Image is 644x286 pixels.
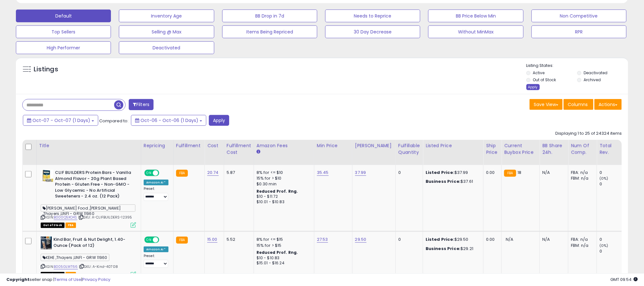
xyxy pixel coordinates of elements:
div: Cost [207,142,221,149]
div: Amazon Fees [257,142,312,149]
small: Amazon Fees. [257,149,260,155]
button: Default [16,10,111,22]
button: BB Drop in 7d [222,10,317,22]
div: 0 [599,248,625,254]
div: Preset: [144,254,168,268]
label: Archived [584,77,601,82]
label: Deactivated [584,70,607,75]
div: 8% for <= $10 [257,170,309,175]
b: Listed Price: [426,236,455,242]
div: Displaying 1 to 25 of 24324 items [555,131,622,137]
div: 0.00 [486,237,497,242]
span: 2025-10-8 09:54 GMT [610,276,638,282]
div: 5.87 [227,170,249,175]
button: Inventory Age [119,10,214,22]
button: 30 Day Decrease [325,25,420,38]
div: Num of Comp. [571,142,594,156]
div: Fulfillable Quantity [398,142,420,156]
div: 0 [398,170,418,175]
b: CLIF BUILDERS Protein Bars - Vanilla Almond Flavor - 20g Plant Based Protein - Gluten Free - Non-... [55,170,132,201]
span: Oct-06 - Oct-06 (1 Days) [140,117,198,124]
div: 5.52 [227,237,249,242]
p: Listing States: [526,63,628,69]
b: Kind Bar, Fruit & Nut Delight, 1.40-Ounce (Pack of 12) [53,237,131,250]
div: N/A [542,170,563,175]
img: 513ub9sLLZL._SL40_.jpg [41,237,52,249]
div: Listed Price [426,142,481,149]
div: Repricing [144,142,171,149]
div: Preset: [144,187,168,201]
button: Filters [129,99,154,110]
button: Oct-07 - Oct-07 (1 Days) [23,115,98,126]
div: Current Buybox Price [504,142,537,156]
a: 29.50 [355,236,367,243]
small: FBA [504,170,516,177]
button: BB Price Below Min [428,10,523,22]
button: Needs to Reprice [325,10,420,22]
div: 0 [599,170,625,175]
div: 0 [398,237,418,242]
span: OFF [158,170,168,176]
div: 0 [599,237,625,242]
small: FBA [176,237,188,244]
label: Active [533,70,545,75]
strong: Copyright [6,276,30,282]
span: N/A [506,236,513,242]
button: Oct-06 - Oct-06 (1 Days) [131,115,206,126]
span: OFF [158,237,168,243]
button: High Performer [16,41,111,54]
b: Reduced Prof. Rng. [257,250,298,255]
span: | SKU: A-CLIFBUILDERS-12395 [78,215,132,220]
div: $0.30 min [257,181,309,187]
h5: Listings [34,65,58,74]
button: Apply [209,115,229,126]
div: seller snap | | [6,277,110,283]
div: Min Price [317,142,350,149]
div: $29.21 [426,246,478,252]
div: Title [39,142,138,149]
button: Selling @ Max [119,25,214,38]
div: $29.50 [426,237,478,242]
div: N/A [542,237,563,242]
div: 0.00 [486,170,497,175]
span: | SKU: A-Kind-40708 [79,264,118,269]
div: 8% for <= $15 [257,237,309,242]
span: ON [145,237,153,243]
b: Business Price: [426,246,461,252]
div: $37.99 [426,170,478,175]
span: Compared to: [99,118,128,124]
div: $10 - $10.83 [257,255,309,261]
div: Fulfillment [176,142,202,149]
span: ON [145,170,153,176]
span: All listings that are currently out of stock and unavailable for purchase on Amazon [41,223,65,228]
button: Items Being Repriced [222,25,317,38]
button: RPR [531,25,627,38]
a: 35.45 [317,169,329,176]
div: $10.01 - $10.83 [257,199,309,205]
div: Fulfillment Cost [227,142,251,156]
button: Deactivated [119,41,214,54]
div: FBM: n/a [571,175,592,181]
button: Top Sellers [16,25,111,38]
a: 20.74 [207,169,219,176]
span: Oct-07 - Oct-07 (1 Days) [32,117,90,124]
div: Ship Price [486,142,499,156]
button: Without MinMax [428,25,523,38]
small: FBA [176,170,188,177]
div: FBM: n/a [571,243,592,248]
span: Columns [568,101,588,108]
div: $37.61 [426,179,478,184]
button: Columns [564,99,593,110]
b: Listed Price: [426,169,455,175]
div: BB Share 24h. [542,142,565,156]
a: Terms of Use [54,276,81,282]
div: 0 [599,181,625,187]
div: 15% for > $15 [257,243,309,248]
a: 37.99 [355,169,366,176]
a: 15.00 [207,236,217,243]
div: ASIN: [41,170,136,227]
div: Total Rev. [599,142,623,156]
div: FBA: n/a [571,170,592,175]
div: 15% for > $10 [257,175,309,181]
div: FBA: n/a [571,237,592,242]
